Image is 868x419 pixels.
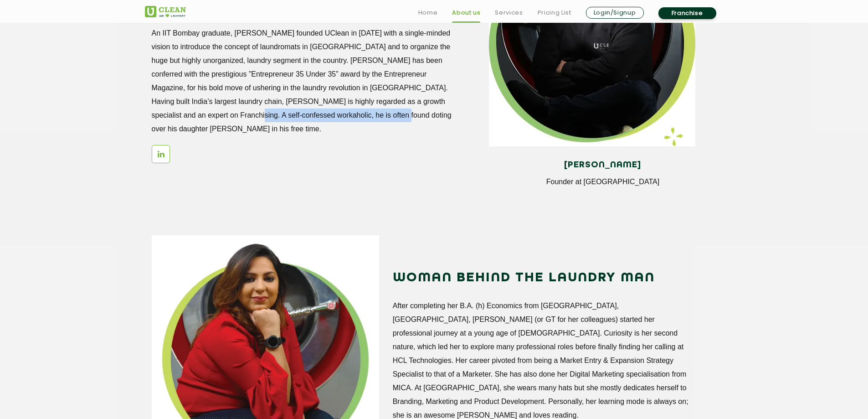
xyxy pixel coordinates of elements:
a: Home [418,7,438,18]
h2: WOMAN BEHIND THE LAUNDRY MAN [393,267,694,289]
a: Login/Signup [586,7,644,19]
p: Founder at [GEOGRAPHIC_DATA] [496,178,709,186]
a: Franchise [658,7,716,19]
a: Pricing List [538,7,571,18]
a: About us [452,7,480,18]
p: An IIT Bombay graduate, [PERSON_NAME] founded UClean in [DATE] with a single-minded vision to int... [152,26,453,136]
a: Services [495,7,523,18]
img: UClean Laundry and Dry Cleaning [145,6,186,17]
h4: [PERSON_NAME] [496,160,709,170]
